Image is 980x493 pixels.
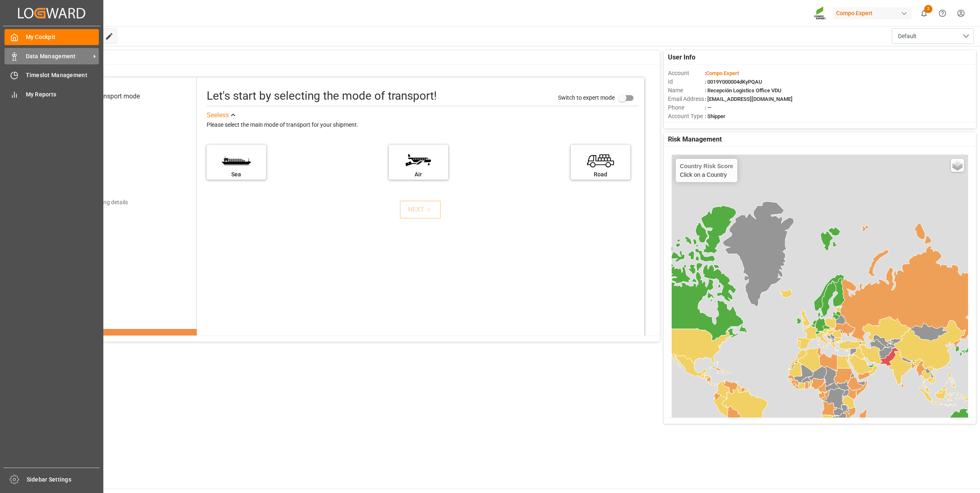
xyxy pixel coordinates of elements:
span: 2 [924,5,932,13]
a: Layers [951,159,964,172]
span: : Recepción Logistics Office VDU [705,87,782,94]
span: Timeslot Management [26,71,99,80]
img: Screenshot%202023-09-29%20at%2010.02.21.png_1712312052.png [814,6,827,21]
span: Risk Management [668,135,722,144]
div: See less [207,110,229,120]
span: : Shipper [705,113,725,119]
div: Select transport mode [76,91,140,101]
a: My Cockpit [5,29,99,45]
span: Phone [668,103,705,112]
div: Please select the main mode of transport for your shipment. [207,120,638,130]
button: show 2 new notifications [915,4,933,23]
span: Switch to expert mode [558,94,615,101]
span: Account [668,69,705,78]
span: : [EMAIL_ADDRESS][DOMAIN_NAME] [705,96,793,102]
button: open menu [892,28,974,44]
span: My Cockpit [26,33,99,41]
span: My Reports [26,90,99,99]
span: User Info [668,52,695,62]
div: Air [393,170,444,179]
div: Sea [211,170,262,179]
span: Data Management [26,52,91,61]
span: Name [668,86,705,95]
button: NEXT [400,201,441,219]
span: : [705,70,739,76]
span: Id [668,78,705,86]
h4: Country Risk Score [680,163,733,169]
button: Compo Expert [833,5,915,21]
button: Help Center [933,4,952,23]
span: Default [898,32,916,41]
a: Timeslot Management [5,67,99,83]
div: Let's start by selecting the mode of transport! [207,87,437,105]
span: : — [705,105,711,111]
span: Email Address [668,95,705,103]
span: Sidebar Settings [27,475,100,484]
span: Compo Expert [706,70,739,76]
span: Account Type [668,112,705,121]
a: My Reports [5,86,99,102]
div: Click on a Country [680,163,733,178]
div: Road [575,170,626,179]
div: NEXT [408,205,433,215]
div: Compo Expert [833,7,912,19]
span: : 0019Y000004dKyPQAU [705,79,762,85]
